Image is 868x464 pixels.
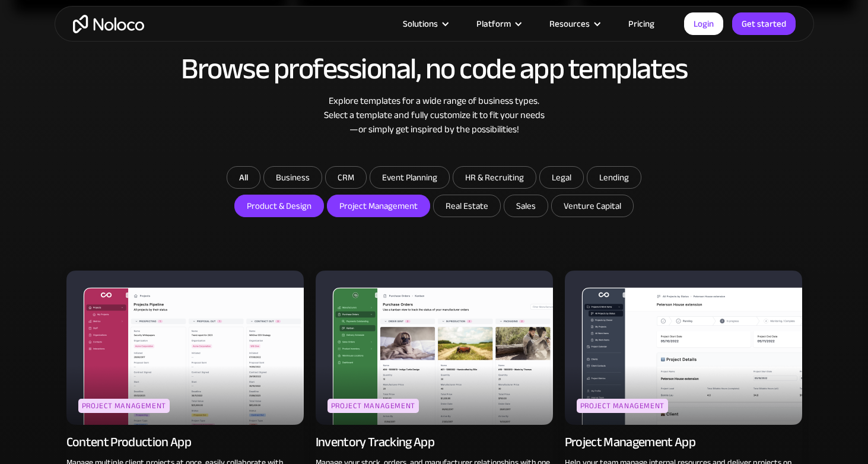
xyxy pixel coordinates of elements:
div: Solutions [403,16,438,31]
div: Project Management [78,399,170,413]
div: Content Production App [66,434,191,450]
div: Project Management [577,399,669,413]
a: Get started [732,12,796,35]
h2: Browse professional, no code app templates [66,53,802,85]
a: Pricing [613,16,669,31]
a: All [227,166,260,189]
a: Login [684,12,723,35]
div: Resources [549,16,590,31]
div: Platform [476,16,511,31]
div: Explore templates for a wide range of business types. Select a template and fully customize it to... [66,94,802,136]
div: Resources [535,16,613,31]
div: Solutions [388,16,462,31]
form: Email Form [197,166,672,220]
div: Platform [462,16,535,31]
div: Project Management App [565,434,695,450]
div: Inventory Tracking App [316,434,434,450]
a: home [73,15,144,33]
div: Project Management [328,399,419,413]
